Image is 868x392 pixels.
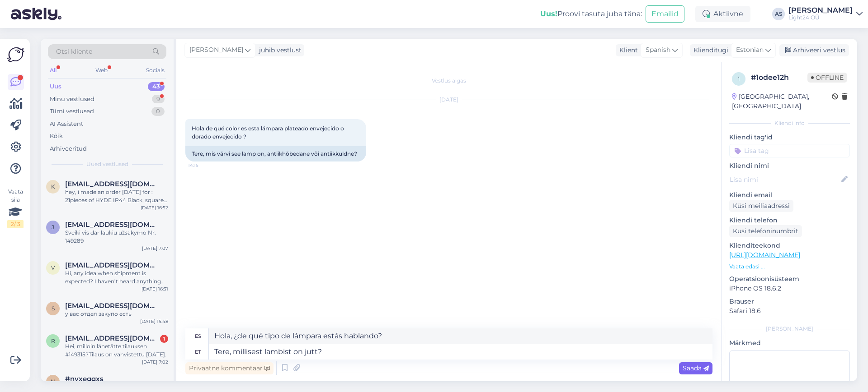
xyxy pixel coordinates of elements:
div: [GEOGRAPHIC_DATA], [GEOGRAPHIC_DATA] [732,92,832,111]
div: Uus [50,82,61,91]
div: Sveiki vis dar laukiu užsakymo Nr. 149289 [65,229,168,245]
div: es [195,328,201,344]
div: Tere, mis värvi see lamp on, antiikhõbedane või antiikkuldne? [185,146,366,161]
span: 1 [738,75,740,82]
div: Klienditugi [690,46,728,55]
img: Askly Logo [7,46,24,63]
div: [DATE] 16:31 [142,286,168,292]
div: et [195,344,201,360]
div: Kliendi info [729,119,850,127]
p: iPhone OS 18.6.2 [729,284,850,293]
span: k [51,183,55,190]
span: 14:15 [188,162,222,169]
span: Offline [807,73,847,83]
div: Hei, milloin lähetätte tilauksen #149315?Tilaus on vahvistettu [DATE]. [65,342,168,359]
div: hey, i made an order [DATE] for : 21pieces of HYDE IP44 Black, square lamps We opened the package... [65,188,168,204]
span: v [51,264,55,271]
div: Socials [144,65,166,76]
div: Vaata siia [7,188,24,228]
div: [DATE] 16:52 [141,204,168,211]
div: Kõik [50,132,63,141]
div: Hi, any idea when shipment is expected? I haven’t heard anything yet. Commande n°149638] ([DATE])... [65,269,168,286]
p: Kliendi tag'id [729,133,850,142]
span: ritvaleinonen@hotmail.com [65,334,159,342]
textarea: Tere, millisest lambist on jutt? [209,344,712,360]
div: Vestlus algas [185,77,712,85]
div: Arhiveeri vestlus [779,44,849,56]
p: Kliendi email [729,190,850,200]
div: Light24 OÜ [788,14,853,21]
span: r [51,337,55,344]
span: j [52,224,54,231]
div: Privaatne kommentaar [185,362,274,374]
div: 1 [160,335,168,343]
div: juhib vestlust [255,46,302,55]
div: Proovi tasuta juba täna: [540,9,642,19]
span: kuninkaantie752@gmail.com [65,180,159,188]
a: [PERSON_NAME]Light24 OÜ [788,7,863,21]
span: Spanish [646,45,670,55]
div: Aktiivne [695,6,750,22]
div: 2 / 3 [7,220,24,228]
div: [DATE] 7:07 [142,245,168,252]
div: AI Assistent [50,120,83,129]
p: Kliendi telefon [729,216,850,225]
div: AS [772,8,785,20]
span: vanheiningenruud@gmail.com [65,261,159,269]
span: Estonian [736,45,764,55]
a: [URL][DOMAIN_NAME] [729,251,800,259]
div: All [48,65,58,76]
div: [PERSON_NAME] [788,7,853,14]
p: Safari 18.6 [729,306,850,316]
p: Vaata edasi ... [729,263,850,271]
div: Küsi meiliaadressi [729,200,793,212]
div: Arhiveeritud [50,144,87,153]
div: [DATE] 7:02 [142,359,168,365]
span: [PERSON_NAME] [189,45,243,55]
p: Kliendi nimi [729,161,850,171]
span: Saada [683,364,709,372]
textarea: Hola, ¿de qué tipo de lámpara estás hablando? [209,328,712,344]
span: justmisius@gmail.com [65,221,159,229]
p: Klienditeekond [729,241,850,250]
span: s [52,305,55,312]
span: Uued vestlused [86,160,128,168]
div: 0 [151,107,165,116]
div: Minu vestlused [50,95,94,104]
input: Lisa tag [729,144,850,157]
b: Uus! [540,9,557,18]
p: Operatsioonisüsteem [729,274,850,284]
div: Web [94,65,109,76]
span: #nyxeggxs [65,375,104,383]
div: [DATE] [185,96,712,104]
div: Tiimi vestlused [50,107,94,116]
div: 9 [152,95,165,104]
div: [DATE] 15:48 [140,318,168,325]
div: Küsi telefoninumbrit [729,225,802,237]
div: [PERSON_NAME] [729,325,850,333]
div: # 1odee12h [751,72,807,83]
div: 43 [148,82,165,91]
input: Lisa nimi [730,175,840,184]
div: у вас отдел закупо есть [65,310,168,318]
span: shahzoda@ovivoelektrik.com.tr [65,302,159,310]
span: Hola de qué color es esta lámpara plateado envejecido o dorado envejecido ? [192,125,345,140]
p: Märkmed [729,338,850,348]
div: Klient [616,46,638,55]
span: n [51,378,55,385]
button: Emailid [646,5,684,23]
p: Brauser [729,297,850,306]
span: Otsi kliente [56,47,92,56]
